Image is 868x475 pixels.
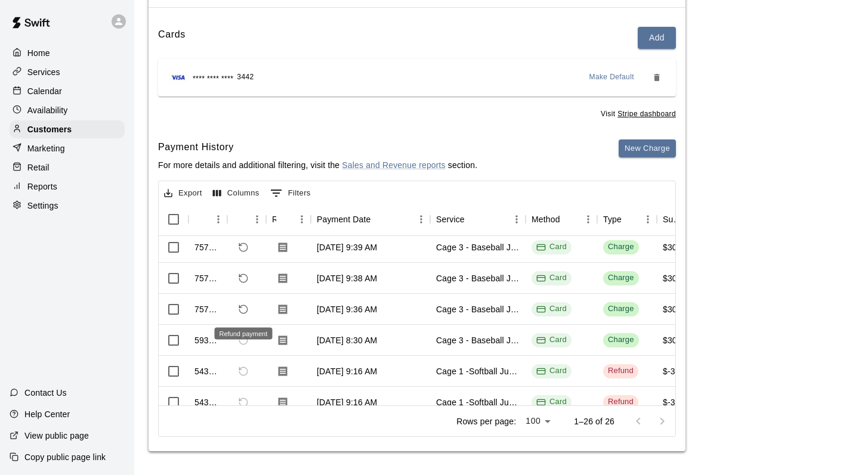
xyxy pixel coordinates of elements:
[272,203,276,236] div: Receipt
[233,211,250,228] button: Sort
[317,396,377,408] div: Apr 14, 2025, 9:16 AM
[10,120,125,138] a: Customers
[663,203,682,236] div: Subtotal
[233,361,254,381] span: Cannot refund a payment with type REFUND
[272,299,294,320] button: Download Receipt
[27,200,58,212] p: Settings
[317,303,377,315] div: Aug 15, 2025, 9:36 AM
[663,334,689,346] div: $30.00
[465,211,481,228] button: Sort
[317,365,377,377] div: Apr 14, 2025, 9:16 AM
[194,241,221,253] div: 757049
[194,365,221,377] div: 543416
[371,211,388,228] button: Sort
[24,387,67,399] p: Contact Us
[248,210,266,228] button: Menu
[608,365,634,377] div: Refund
[210,184,262,203] button: Select columns
[158,27,186,49] h6: Cards
[639,210,657,228] button: Menu
[10,101,125,119] a: Availability
[272,361,294,382] button: Download Receipt
[536,396,567,408] div: Card
[272,392,294,413] button: Download Receipt
[233,392,254,412] span: Cannot refund a payment with type REFUND
[317,272,377,284] div: Aug 15, 2025, 9:38 AM
[209,210,227,228] button: Menu
[560,211,577,228] button: Sort
[267,184,314,203] button: Show filters
[10,63,125,81] a: Services
[436,241,520,253] div: Cage 3 - Baseball Juggs
[233,237,254,257] span: Refund payment
[436,203,465,236] div: Service
[233,268,254,288] span: Refund payment
[608,396,634,408] div: Refund
[266,203,311,236] div: Receipt
[27,162,50,173] p: Retail
[194,272,221,284] div: 757047
[272,237,294,258] button: Download Receipt
[603,203,622,236] div: Type
[608,241,634,253] div: Charge
[536,303,567,315] div: Card
[158,159,477,171] p: For more details and additional filtering, visit the section.
[521,412,555,430] div: 100
[430,203,526,236] div: Service
[161,184,205,203] button: Export
[585,68,640,87] button: Make Default
[317,334,377,346] div: May 15, 2025, 8:30 AM
[589,72,635,83] span: Make Default
[663,396,692,408] div: $-30.00
[237,72,254,83] span: 3442
[436,396,520,408] div: Cage 1 -Softball Juggs BP1
[622,211,638,228] button: Sort
[663,303,689,315] div: $30.00
[293,210,311,228] button: Menu
[436,303,520,315] div: Cage 3 - Baseball Juggs
[536,334,567,346] div: Card
[27,123,72,135] p: Customers
[10,44,125,62] div: Home
[532,203,560,236] div: Method
[536,272,567,284] div: Card
[638,27,676,49] button: Add
[317,241,377,253] div: Aug 15, 2025, 9:39 AM
[27,142,65,154] p: Marketing
[536,241,567,253] div: Card
[10,82,125,100] a: Calendar
[597,203,657,236] div: Type
[311,203,430,236] div: Payment Date
[10,139,125,157] a: Marketing
[663,365,692,377] div: $-30.00
[663,241,689,253] div: $30.00
[412,210,430,228] button: Menu
[617,110,676,118] a: Stripe dashboard
[24,430,89,442] p: View public page
[436,365,520,377] div: Cage 1 -Softball Juggs BP1
[10,178,125,195] div: Reports
[233,299,254,319] span: Refund payment
[608,334,634,346] div: Charge
[574,415,614,427] p: 1–26 of 26
[579,210,597,228] button: Menu
[168,72,189,83] img: Credit card brand logo
[194,334,221,346] div: 593964
[608,303,634,315] div: Charge
[608,272,634,284] div: Charge
[317,203,371,236] div: Payment Date
[158,139,477,155] h6: Payment History
[342,160,445,170] a: Sales and Revenue reports
[10,197,125,215] div: Settings
[456,415,516,427] p: Rows per page:
[536,365,567,377] div: Card
[27,104,68,116] p: Availability
[436,334,520,346] div: Cage 3 - Baseball Juggs
[27,47,50,59] p: Home
[663,272,689,284] div: $30.00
